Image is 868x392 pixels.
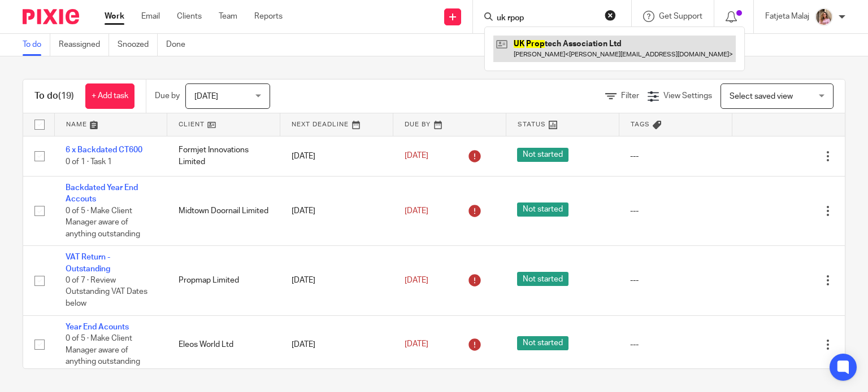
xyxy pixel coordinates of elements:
[167,136,280,176] td: Formjet Innovations Limited
[605,10,616,21] button: Clear
[517,272,568,286] span: Not started
[815,8,833,26] img: MicrosoftTeams-image%20(5).png
[177,11,202,22] a: Clients
[66,323,129,331] a: Year End Acounts
[167,315,280,373] td: Eleos World Ltd
[118,34,158,56] a: Snoozed
[630,275,721,286] div: ---
[66,184,138,203] a: Backdated Year End Accouts
[23,34,50,56] a: To do
[66,276,147,307] span: 0 of 7 · Review Outstanding VAT Dates below
[730,93,793,100] span: Select saved view
[621,92,639,100] span: Filter
[254,11,283,22] a: Reports
[219,11,237,22] a: Team
[34,90,74,102] h1: To do
[517,336,568,350] span: Not started
[66,146,142,154] a: 6 x Backdated CT600
[631,121,650,127] span: Tags
[280,176,393,245] td: [DATE]
[630,339,721,350] div: ---
[66,253,110,272] a: VAT Return - Outstanding
[66,334,140,365] span: 0 of 5 · Make Client Manager aware of anything outstanding
[405,152,428,160] span: [DATE]
[663,92,712,100] span: View Settings
[167,246,280,315] td: Propmap Limited
[66,207,140,238] span: 0 of 5 · Make Client Manager aware of anything outstanding
[280,246,393,315] td: [DATE]
[765,11,809,22] p: Fatjeta Malaj
[194,93,218,100] span: [DATE]
[517,202,568,217] span: Not started
[659,12,702,20] span: Get Support
[166,34,194,56] a: Done
[167,176,280,245] td: Midtown Doornail Limited
[405,276,428,284] span: [DATE]
[517,148,568,162] span: Not started
[155,90,180,102] p: Due by
[630,151,721,162] div: ---
[23,9,79,24] img: Pixie
[59,34,109,56] a: Reassigned
[405,340,428,348] span: [DATE]
[85,83,134,109] a: + Add task
[105,11,124,22] a: Work
[280,136,393,176] td: [DATE]
[66,158,112,166] span: 0 of 1 · Task 1
[405,207,428,215] span: [DATE]
[630,205,721,217] div: ---
[58,91,74,100] span: (19)
[280,315,393,373] td: [DATE]
[496,14,597,24] input: Search
[141,11,160,22] a: Email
